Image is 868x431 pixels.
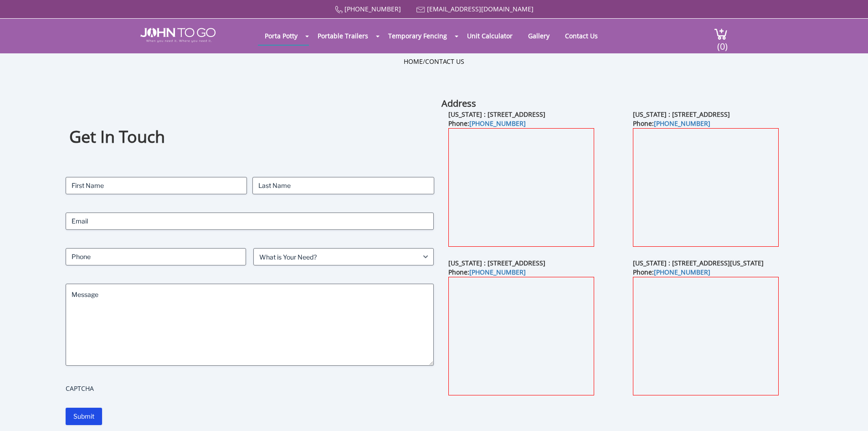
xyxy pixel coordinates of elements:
[448,110,545,119] b: [US_STATE] : [STREET_ADDRESS]
[469,268,526,276] a: [PHONE_NUMBER]
[633,119,710,128] b: Phone:
[425,57,464,66] a: Contact Us
[404,57,464,66] ul: /
[258,27,304,45] a: Porta Potty
[69,126,430,148] h1: Get In Touch
[558,27,605,45] a: Contact Us
[633,259,764,267] b: [US_STATE] : [STREET_ADDRESS][US_STATE]
[448,259,545,267] b: [US_STATE] : [STREET_ADDRESS]
[654,119,710,128] a: [PHONE_NUMBER]
[66,408,102,425] input: Submit
[66,213,434,230] input: Email
[654,268,710,276] a: [PHONE_NUMBER]
[521,27,556,45] a: Gallery
[448,268,526,276] b: Phone:
[344,5,401,13] a: [PHONE_NUMBER]
[633,110,730,119] b: [US_STATE] : [STREET_ADDRESS]
[66,177,247,194] input: First Name
[140,28,216,42] img: JOHN to go
[66,248,246,265] input: Phone
[252,177,434,194] input: Last Name
[717,33,728,52] span: (0)
[427,5,534,13] a: [EMAIL_ADDRESS][DOMAIN_NAME]
[66,384,434,393] label: CAPTCHA
[404,57,423,66] a: Home
[335,6,343,14] img: Call
[442,97,476,109] b: Address
[416,7,425,13] img: Mail
[460,27,519,45] a: Unit Calculator
[633,268,710,276] b: Phone:
[448,119,526,128] b: Phone:
[311,27,375,45] a: Portable Trailers
[381,27,454,45] a: Temporary Fencing
[469,119,526,128] a: [PHONE_NUMBER]
[714,28,728,40] img: cart a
